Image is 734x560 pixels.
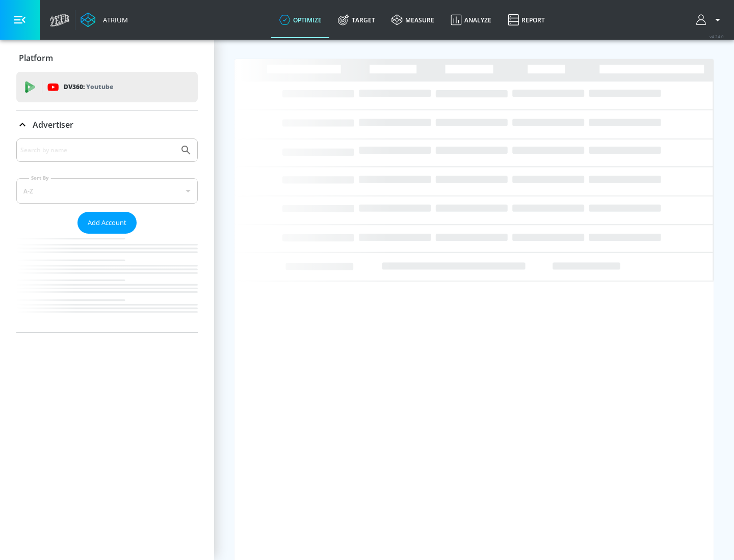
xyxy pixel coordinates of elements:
[88,217,126,229] span: Add Account
[330,2,383,38] a: Target
[500,2,553,38] a: Report
[442,2,500,38] a: Analyze
[383,2,442,38] a: measure
[16,72,198,102] div: DV360: Youtube
[710,34,724,39] span: v 4.24.0
[19,52,53,64] p: Platform
[16,138,198,332] div: Advertiser
[29,175,51,181] label: Sort By
[20,144,175,157] input: Search by name
[99,15,128,24] div: Atrium
[33,119,73,130] p: Advertiser
[16,110,198,139] div: Advertiser
[86,81,113,92] p: Youtube
[16,234,198,332] nav: list of Advertiser
[77,212,137,234] button: Add Account
[16,178,198,204] div: A-Z
[271,2,330,38] a: optimize
[64,81,113,93] p: DV360:
[16,44,198,72] div: Platform
[81,12,128,27] a: Atrium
